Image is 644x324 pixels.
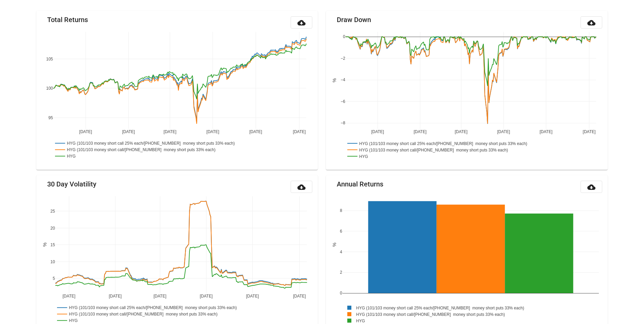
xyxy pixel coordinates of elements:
[297,19,306,27] mat-icon: cloud_download
[337,181,383,187] mat-card-title: Annual Returns
[587,183,595,191] mat-icon: cloud_download
[337,16,371,23] mat-card-title: Draw Down
[47,16,88,23] mat-card-title: Total Returns
[297,183,306,191] mat-icon: cloud_download
[587,19,595,27] mat-icon: cloud_download
[47,181,96,187] mat-card-title: 30 Day Volatility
